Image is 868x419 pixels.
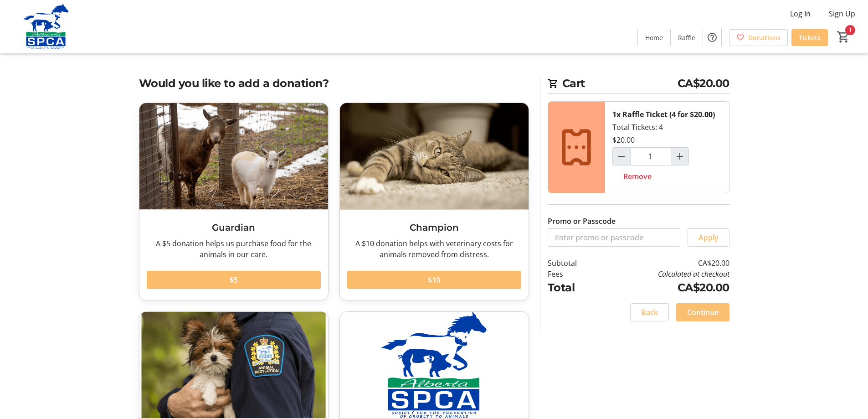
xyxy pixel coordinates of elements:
h2: Would you like to add a donation? [139,75,529,92]
input: Raffle Ticket (4 for $20.00) Quantity [630,147,671,166]
h2: Cart [548,75,729,94]
h3: Guardian [147,221,321,234]
td: CA$20.00 [600,279,729,296]
button: Back [630,303,669,321]
div: A $5 donation helps us purchase food for the animals in our care. [147,238,321,260]
button: $5 [147,271,321,289]
div: Total Tickets: 4 [605,102,729,193]
span: Remove [623,171,652,182]
span: Back [641,307,658,318]
input: Enter promo or passcode [548,228,680,247]
button: Sign Up [822,6,863,21]
td: Total [548,279,601,296]
a: Donations [729,29,788,46]
td: Calculated at checkout [600,269,729,279]
button: Continue [676,303,729,321]
td: CA$20.00 [600,258,729,269]
span: Log In [790,8,811,19]
span: Sign Up [829,8,855,19]
h3: Champion [347,221,521,234]
a: Raffle [671,29,703,46]
span: CA$20.00 [678,75,729,92]
button: Remove [612,167,663,186]
img: Guardian [139,103,328,209]
a: Tickets [791,29,828,46]
button: Help [703,28,721,47]
td: Fees [548,269,601,279]
button: Apply [688,228,729,247]
span: Continue [687,307,719,318]
button: Cart [835,29,852,45]
label: Promo or Passcode [548,216,616,227]
span: Raffle [678,33,695,42]
button: Decrement by one [613,148,630,165]
div: 1x Raffle Ticket (4 for $20.00) [612,109,715,120]
span: Tickets [799,33,821,42]
span: $10 [428,274,440,285]
span: Home [645,33,663,42]
div: $20.00 [612,134,635,145]
span: Donations [748,33,781,42]
span: $5 [230,274,238,285]
a: Home [638,29,670,46]
img: Donate Another Amount [340,312,529,418]
td: Subtotal [548,258,601,269]
img: Animal Hero [139,312,328,418]
button: Log In [783,6,818,21]
button: Increment by one [671,148,688,165]
img: Champion [340,103,529,209]
button: $10 [347,271,521,289]
span: Apply [699,232,719,243]
img: Alberta SPCA's Logo [5,4,87,49]
div: A $10 donation helps with veterinary costs for animals removed from distress. [347,238,521,260]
